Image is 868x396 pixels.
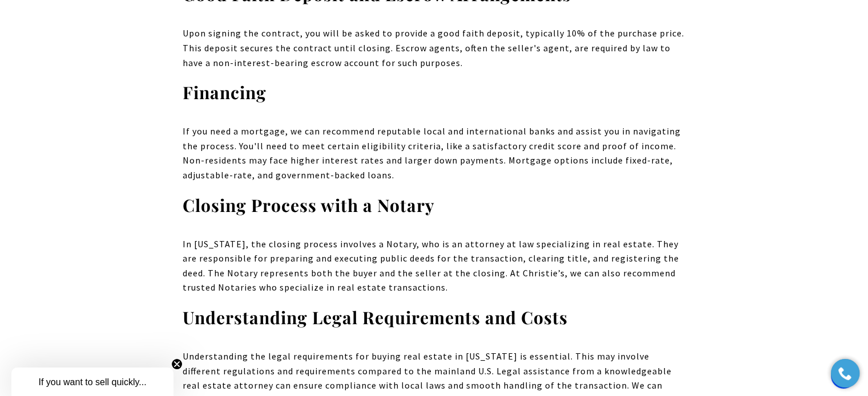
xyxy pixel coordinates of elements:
p: In [US_STATE], the closing process involves a Notary, who is an attorney at law specializing in r... [183,237,686,295]
div: If you want to sell quickly...Close teaser [11,368,173,396]
strong: Understanding Legal Requirements and Costs [183,306,568,329]
button: Close teaser [171,358,183,370]
strong: Financing [183,81,267,104]
span: If you want to sell quickly... [38,377,146,387]
p: If you need a mortgage, we can recommend reputable local and international banks and assist you i... [183,124,686,182]
p: Upon signing the contract, you will be asked to provide a good faith deposit, typically 10% of th... [183,26,686,70]
strong: Closing Process with a Notary [183,194,435,217]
